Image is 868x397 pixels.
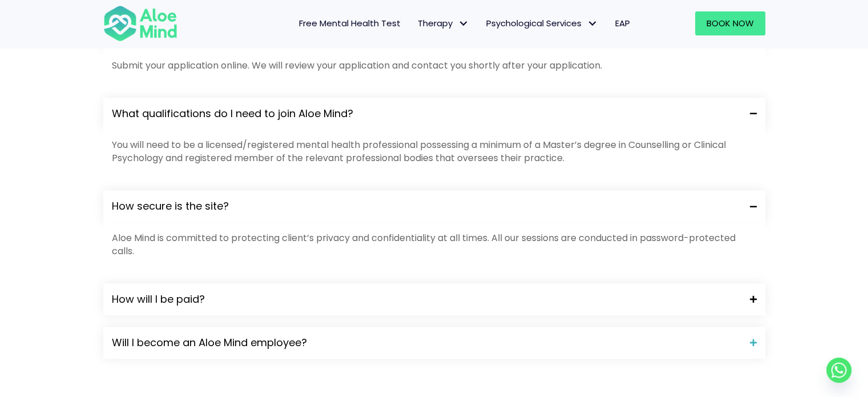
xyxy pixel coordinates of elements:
[103,5,177,42] img: Aloe mind Logo
[826,358,851,383] a: Whatsapp
[290,11,409,35] a: Free Mental Health Test
[112,106,741,121] span: What qualifications do I need to join Aloe Mind?
[299,17,401,29] span: Free Mental Health Test
[112,199,741,214] span: How secure is the site?
[478,11,607,35] a: Psychological ServicesPsychological Services: submenu
[607,11,639,35] a: EAP
[112,138,757,165] p: You will need to be a licensed/registered mental health professional possessing a minimum of a Ma...
[112,231,757,258] p: Aloe Mind is committed to protecting client’s privacy and confidentiality at all times. All our s...
[615,17,630,29] span: EAP
[409,11,478,35] a: TherapyTherapy: submenu
[112,59,757,72] p: Submit your application online. We will review your application and contact you shortly after you...
[486,17,598,29] span: Psychological Services
[112,335,741,350] span: Will I become an Aloe Mind employee?
[706,17,754,29] span: Book Now
[192,11,639,35] nav: Menu
[112,292,741,307] span: How will I be paid?
[584,15,601,32] span: Psychological Services: submenu
[455,15,472,32] span: Therapy: submenu
[418,17,469,29] span: Therapy
[695,11,765,35] a: Book Now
